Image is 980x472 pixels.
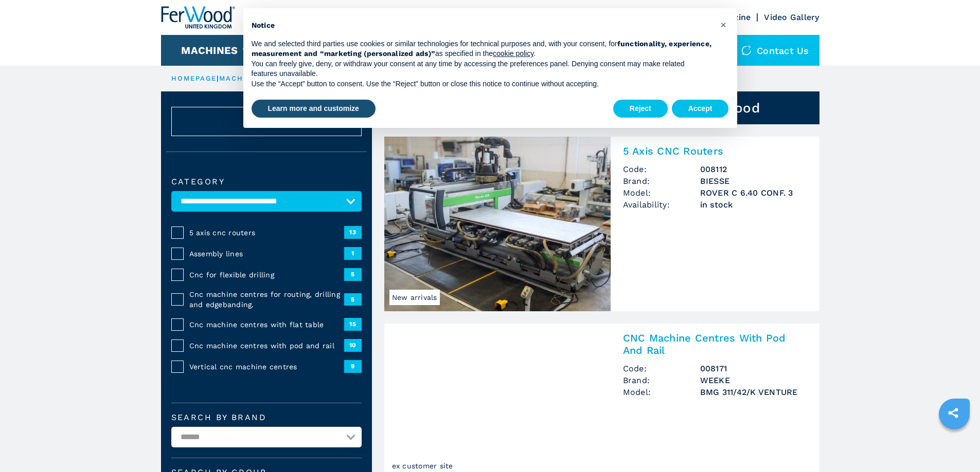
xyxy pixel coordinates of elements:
span: 9 [344,360,362,372]
a: sharethis [940,400,966,426]
span: 5 axis cnc routers [189,228,344,238]
span: Brand: [623,175,700,187]
span: Assembly lines [189,249,344,259]
button: Learn more and customize [252,100,376,118]
a: machines [219,74,263,82]
span: Model: [623,386,700,398]
a: 5 Axis CNC Routers BIESSE ROVER C 6.40 CONF. 3New arrivals5 Axis CNC RoutersCode:008112Brand:BIES... [384,137,819,311]
img: Ferwood [161,6,235,29]
span: Cnc machine centres with pod and rail [189,341,344,351]
a: Video Gallery [764,12,819,22]
iframe: Chat [936,426,972,464]
span: Cnc machine centres with flat table [189,319,344,330]
span: Availability: [623,199,700,211]
label: Search by brand [171,413,362,422]
img: Contact us [741,45,752,55]
strong: functionality, experience, measurement and “marketing (personalized ads)” [252,40,712,58]
span: | [217,74,219,82]
h2: CNC Machine Centres With Pod And Rail [623,332,807,356]
div: Contact us [731,35,819,66]
span: 13 [344,226,362,238]
span: Model: [623,187,700,199]
button: Close this notice [716,16,732,33]
h3: BIESSE [700,175,807,187]
h3: 008112 [700,163,807,175]
h2: Notice [252,21,712,31]
p: Use the “Accept” button to consent. Use the “Reject” button or close this notice to continue with... [252,79,712,89]
button: Accept [672,100,729,118]
a: HOMEPAGE [171,74,217,82]
p: We and selected third parties use cookies or similar technologies for technical purposes and, wit... [252,39,712,59]
h3: 008171 [700,363,807,374]
button: Reject [613,100,668,118]
p: You can freely give, deny, or withdraw your consent at any time by accessing the preferences pane... [252,59,712,79]
span: 5 [344,268,362,280]
span: 1 [344,247,362,259]
label: Category [171,178,362,186]
span: Cnc machine centres for routing, drilling and edgebanding. [189,289,344,310]
a: cookie policy [493,49,533,58]
span: Vertical cnc machine centres [189,362,344,372]
span: 10 [344,339,362,351]
span: Code: [623,363,700,374]
button: Machines [181,44,238,56]
button: ResetCancel [171,107,362,136]
h3: BMG 311/42/K VENTURE [700,386,807,398]
span: 5 [344,293,362,306]
span: Cnc for flexible drilling [189,270,344,280]
h3: WEEKE [700,374,807,386]
h3: ROVER C 6.40 CONF. 3 [700,187,807,199]
span: Code: [623,163,700,175]
span: New arrivals [389,290,440,305]
span: 15 [344,318,362,330]
span: Brand: [623,374,700,386]
h2: 5 Axis CNC Routers [623,145,807,157]
span: × [720,18,726,31]
span: in stock [700,199,807,211]
img: 5 Axis CNC Routers BIESSE ROVER C 6.40 CONF. 3 [384,137,611,311]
